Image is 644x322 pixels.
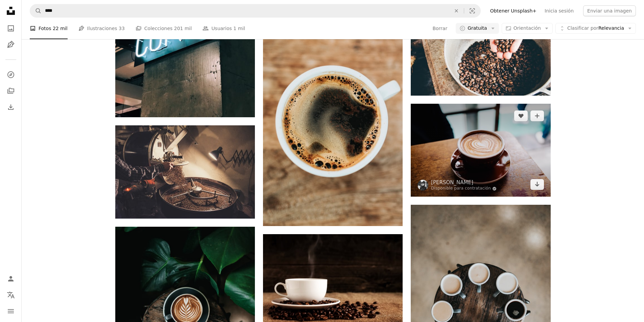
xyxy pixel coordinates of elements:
a: person pouring coffee beans on a machine [115,169,255,175]
button: Me gusta [514,110,528,121]
span: Gratuita [468,25,487,32]
a: Inicio — Unsplash [4,4,18,19]
a: Inicia sesión [541,5,578,16]
a: Fotos [4,22,18,35]
button: Enviar una imagen [583,5,636,16]
span: Relevancia [567,25,624,32]
a: Ilustraciones [4,38,18,51]
img: taza de cerámica blanca llena de café [263,17,403,226]
button: Idioma [4,288,18,302]
span: Orientación [514,25,541,31]
a: Explorar [4,68,18,81]
a: Ilustraciones 33 [78,18,125,39]
a: taza de cerámica blanca llena de café [263,118,403,124]
button: Añade a la colección [530,110,544,121]
img: Arte latte en taza marrón en fotografía macro [411,104,550,197]
a: Iniciar sesión / Registrarse [4,272,18,286]
button: Clasificar porRelevancia [555,23,636,34]
a: Colecciones 201 mil [136,18,192,39]
button: Menú [4,304,18,318]
button: Gratuita [456,23,499,34]
form: Encuentra imágenes en todo el sitio [30,4,481,18]
button: Borrar [449,4,464,17]
a: Granos de café en wok de acero gris [411,46,550,52]
a: Colecciones [4,84,18,98]
button: Buscar en Unsplash [30,4,42,17]
img: person pouring coffee beans on a machine [115,125,255,219]
a: Usuarios 1 mil [202,18,245,39]
a: Arte latte en taza marrón en fotografía macro [411,147,550,153]
a: [PERSON_NAME] [431,179,497,186]
button: Orientación [502,23,553,34]
img: Granos de café en wok de acero gris [411,3,550,96]
a: Taza y platillo de cerámica blanca con granos de café sobre textil marrón [263,277,403,283]
a: Fotografía plana de ocho cafés con leche en tazas sobre mesa redonda [411,306,550,313]
a: Historial de descargas [4,100,18,114]
button: Búsqueda visual [464,4,480,17]
span: Clasificar por [567,25,598,31]
button: Borrar [432,23,448,34]
span: 33 [119,25,125,32]
a: Disponible para contratación [431,186,497,191]
span: 1 mil [233,25,245,32]
a: Obtener Unsplash+ [486,5,541,16]
span: 201 mil [174,25,192,32]
img: Ve al perfil de Jonas Jacobsson [418,180,428,191]
a: Descargar [530,179,544,190]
